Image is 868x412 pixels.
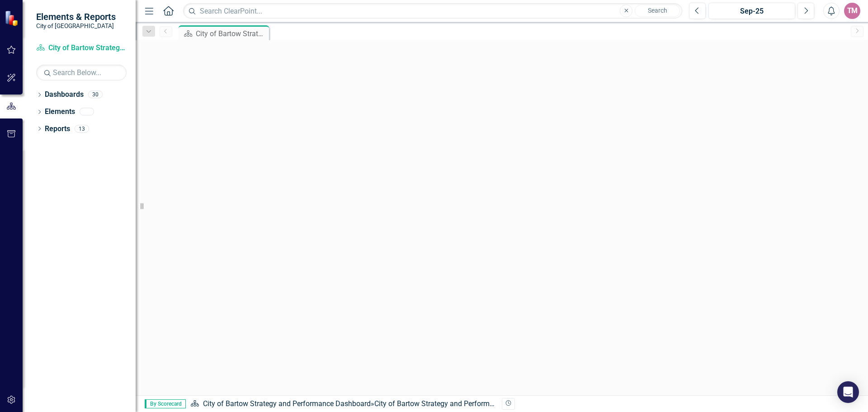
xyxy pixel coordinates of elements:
a: Reports [45,124,70,134]
small: City of [GEOGRAPHIC_DATA] [36,22,116,29]
div: 13 [75,125,89,133]
a: Dashboards [45,90,84,100]
div: City of Bartow Strategy and Performance Dashboard [374,399,542,408]
input: Search ClearPoint... [183,3,682,19]
div: 30 [88,91,103,99]
a: Elements [45,107,75,117]
img: ClearPoint Strategy [5,10,20,26]
div: Open Intercom Messenger [837,381,859,403]
input: Search Below... [36,65,127,81]
button: TM [844,3,860,19]
a: City of Bartow Strategy and Performance Dashboard [203,399,371,408]
span: Elements & Reports [36,11,116,22]
div: Sep-25 [712,6,792,17]
a: City of Bartow Strategy and Performance Dashboard [36,43,127,53]
span: By Scorecard [145,399,186,408]
button: Search [635,5,680,17]
div: » [190,399,495,409]
button: Sep-25 [708,3,795,19]
span: Search [648,7,667,14]
div: City of Bartow Strategy and Performance Dashboard [196,28,267,39]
